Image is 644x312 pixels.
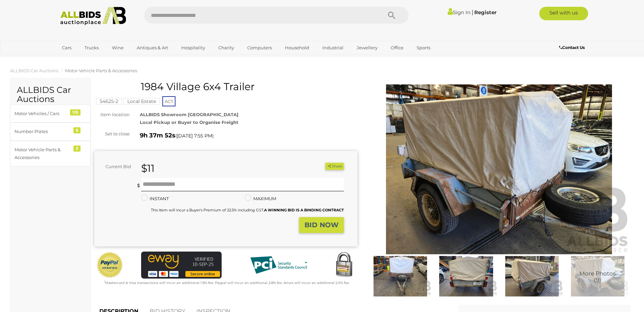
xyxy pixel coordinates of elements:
mark: Local Estate [124,98,160,105]
span: ACT [162,96,175,106]
mark: 54625-2 [96,98,122,105]
img: Secured by Rapid SSL [330,252,357,279]
h1: 1984 Village 6x4 Trailer [98,81,356,92]
div: Motor Vehicles / Cars [14,110,70,118]
img: 1984 Village 6x4 Trailer [567,256,629,296]
strong: Local Pickup or Buyer to Organise Freight [140,120,238,125]
a: Motor Vehicles / Cars 115 [10,105,91,123]
strong: 9h 37m 52s [140,132,175,139]
div: Set to close [89,130,135,138]
img: 1984 Village 6x4 Trailer [501,256,563,296]
div: 5 [73,127,80,133]
img: 1984 Village 6x4 Trailer [435,256,497,296]
div: 115 [70,109,80,115]
strong: ALLBIDS Showroom [GEOGRAPHIC_DATA] [140,112,238,117]
a: Register [474,9,496,16]
a: Office [386,42,408,53]
strong: BID NOW [304,221,339,229]
button: Share [325,163,344,170]
a: Jewellery [352,42,382,53]
a: Hospitality [177,42,210,53]
a: Sign In [448,9,471,16]
button: Search [375,7,409,24]
a: Local Estate [124,99,160,104]
img: eWAY Payment Gateway [141,252,222,279]
a: Motor Vehicle Parts & Accessories [65,68,137,73]
b: A WINNING BID IS A BINDING CONTRACT [264,208,344,212]
a: Computers [243,42,276,53]
a: More Photos(9) [567,256,629,296]
b: Contact Us [559,45,585,50]
img: Allbids.com.au [57,7,130,25]
a: Antiques & Art [132,42,172,53]
a: Household [281,42,314,53]
li: Watch this item [318,163,324,170]
div: Current Bid [94,163,136,171]
span: | [472,8,473,16]
a: Industrial [318,42,348,53]
img: 1984 Village 6x4 Trailer [369,256,431,296]
div: Item location [89,111,135,119]
span: [DATE] 7:55 PM [177,133,212,139]
a: Wine [107,42,128,53]
img: PCI DSS compliant [245,252,312,279]
a: Charity [214,42,238,53]
div: Motor Vehicle Parts & Accessories [14,146,70,162]
label: MAXIMUM [245,195,276,203]
label: INSTANT [141,195,169,203]
img: 1984 Village 6x4 Trailer [367,84,631,254]
a: Trucks [80,42,103,53]
a: 54625-2 [96,99,122,104]
a: Number Plates 5 [10,123,91,140]
a: ALLBIDS Car Auctions [10,68,58,73]
small: This Item will incur a Buyer's Premium of 22.5% including GST. [151,208,344,212]
a: [GEOGRAPHIC_DATA] [58,53,114,64]
a: Motor Vehicle Parts & Accessories 3 [10,141,91,167]
img: Official PayPal Seal [96,252,124,279]
a: Cars [58,42,76,53]
a: Sports [412,42,435,53]
h2: ALLBIDS Car Auctions [17,85,84,104]
span: ( ) [175,133,214,138]
small: Mastercard & Visa transactions will incur an additional 1.9% fee. Paypal will incur an additional... [104,281,350,285]
strong: $11 [141,162,155,175]
div: Number Plates [14,128,70,135]
button: BID NOW [299,217,344,233]
a: Sell with us [539,7,588,20]
span: More Photos (9) [579,270,616,283]
div: 3 [73,146,80,152]
a: Contact Us [559,44,586,51]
